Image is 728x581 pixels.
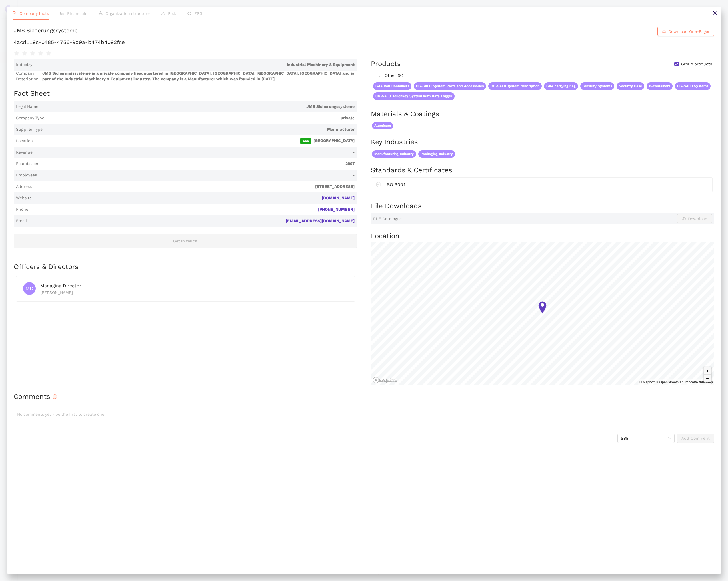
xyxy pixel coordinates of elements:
[16,138,33,144] span: Location
[662,29,666,34] span: cloud-download
[414,82,486,90] span: CG-SAFO System Parts and Accessories
[34,184,355,190] span: [STREET_ADDRESS]
[38,51,43,56] span: star
[40,289,348,296] div: [PERSON_NAME]
[373,377,398,383] a: Mapbox logo
[16,218,27,224] span: Email
[19,11,49,16] span: Company facts
[161,11,165,15] span: warning
[371,59,401,69] div: Products
[679,61,714,67] span: Group products
[16,161,38,167] span: Foundation
[488,82,542,90] span: CG-SAFO system description
[371,201,714,211] h2: File Downloads
[371,109,714,119] h2: Materials & Coatings
[16,184,32,190] span: Address
[385,181,708,188] div: ISO 9001
[704,367,711,375] button: Zoom in
[187,11,191,15] span: eye
[376,181,381,187] span: safety-certificate
[41,104,355,110] span: JMS Sicherungssysteme
[14,262,357,272] h2: Officers & Directors
[708,7,721,20] button: close
[300,138,311,144] span: Aaa
[30,51,35,56] span: star
[704,375,711,382] button: Zoom out
[372,150,416,158] span: Manufacturing Industry
[713,11,717,15] span: close
[45,127,355,132] span: Manufacturer
[373,82,411,90] span: GAA Roll Containers
[16,104,38,110] span: Legal Name
[16,71,40,82] span: Company Description
[67,11,87,16] span: Financials
[14,51,19,56] span: star
[371,231,714,241] h2: Location
[105,11,150,16] span: Organization structure
[46,51,51,56] span: star
[373,92,455,100] span: CG-SAFO Touchkey System with Data Logger
[378,74,381,77] span: right
[16,127,43,132] span: Supplier Type
[99,11,103,15] span: apartment
[194,11,202,16] span: ESG
[14,89,357,99] h2: Fact Sheet
[16,207,28,212] span: Phone
[14,27,78,36] div: JMS Sicherungssysteme
[677,434,714,443] button: Add Comment
[14,392,714,402] h2: Comments
[621,434,671,443] span: SBB
[16,195,32,201] span: Website
[16,172,37,178] span: Employees
[385,72,711,79] span: Other (9)
[668,28,710,35] span: Download One-Pager
[617,82,644,90] span: Security Case
[16,150,33,155] span: Revenue
[35,138,355,144] span: [GEOGRAPHIC_DATA]
[168,11,176,16] span: Risk
[35,150,355,155] span: -
[41,161,355,167] span: 2007
[647,82,673,90] span: P-containers
[372,122,393,129] span: Aluminum
[371,166,714,175] h2: Standards & Certificates
[16,62,32,68] span: Industry
[675,82,711,90] span: CG-SAFO Systems
[373,216,402,222] span: PDF Catalogue
[544,82,578,90] span: GAA carrying bag
[39,172,355,178] span: -
[53,394,57,399] span: info-circle
[22,51,27,56] span: star
[35,62,355,68] span: Industrial Machinery & Equipment
[16,115,44,121] span: Company Type
[14,39,714,46] h1: 4acd119c-0485-4756-9d9a-b474b4092fce
[40,283,81,288] span: Managing Director
[60,11,64,15] span: fund-view
[657,27,714,36] button: cloud-downloadDownload One-Pager
[25,282,33,295] span: MD
[371,71,714,80] div: Other (9)
[371,242,714,385] canvas: Map
[371,137,714,147] h2: Key Industries
[418,150,455,158] span: Packaging Industry
[42,71,355,82] span: JMS Sicherungssysteme is a private company headquartered in [GEOGRAPHIC_DATA], [GEOGRAPHIC_DATA],...
[580,82,614,90] span: Security Systems
[47,115,355,121] span: private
